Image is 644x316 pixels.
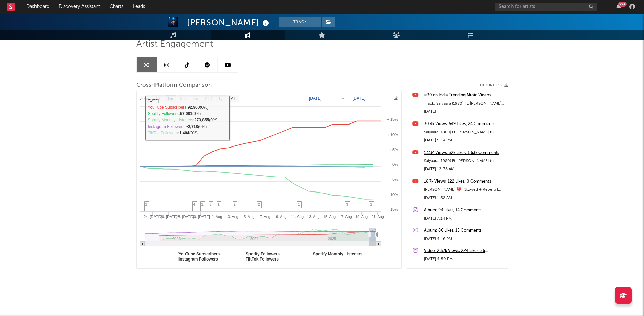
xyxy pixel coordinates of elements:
[244,215,254,219] text: 5. Aug
[234,202,236,206] span: 2
[291,215,303,219] text: 11. Aug
[176,215,194,219] text: 28. [DATE]
[424,255,504,263] div: [DATE] 4:50 PM
[424,247,504,255] a: Video: 2.57k Views, 224 Likes, 56 Comments
[192,96,198,101] text: 6m
[323,215,335,219] text: 15. Aug
[371,215,384,219] text: 21. Aug
[136,40,213,48] span: Artist Engagement
[424,91,504,99] a: #30 on India Trending Music Videos
[204,96,212,101] text: YTD
[212,215,222,219] text: 1. Aug
[145,202,147,206] span: 1
[370,202,372,206] span: 1
[424,99,504,108] div: Track: Saiyaara (1980) Ft. [PERSON_NAME] full song (Old version) Old is Gold with a New Voice!
[192,215,210,219] text: 30. [DATE]
[389,148,398,152] text: + 5%
[144,215,162,219] text: 24. [DATE]
[392,162,398,166] text: 0%
[136,81,212,89] span: Cross-Platform Comparison
[298,202,300,206] span: 1
[260,215,270,219] text: 7. Aug
[618,2,627,7] div: 99 +
[218,96,223,101] text: 1y
[424,108,504,116] div: [DATE]
[616,4,621,9] button: 99+
[424,165,504,173] div: [DATE] 12:38 AM
[178,257,218,262] text: Instagram Followers
[495,3,597,11] input: Search for artists
[424,157,504,165] div: Saiyaara (1980) Ft. [PERSON_NAME] full song (Old version) Old is Gold with a New Voice!
[341,96,345,101] text: →
[309,96,322,101] text: [DATE]
[245,257,278,262] text: TikTok Followers
[218,202,220,206] span: 1
[201,202,204,206] span: 1
[389,193,398,197] text: -10%
[424,215,504,223] div: [DATE] 7:14 PM
[140,96,150,101] text: Zoom
[424,136,504,144] div: [DATE] 5:14 PM
[480,83,508,87] button: Export CSV
[180,96,186,101] text: 3m
[339,215,352,219] text: 17. Aug
[387,117,398,121] text: + 15%
[424,267,504,275] a: 33k Views, 153 Likes, 2 Comments
[424,194,504,202] div: [DATE] 1:52 AM
[424,235,504,243] div: [DATE] 4:16 PM
[313,252,362,256] text: Spotify Monthly Listeners
[245,252,279,256] text: Spotify Followers
[276,215,286,219] text: 9. Aug
[178,252,220,256] text: YouTube Subscribers
[424,120,504,128] a: 30.4k Views, 649 Likes, 24 Comments
[424,227,504,235] a: Album: 86 Likes, 15 Comments
[167,96,173,101] text: 1m
[424,128,504,136] div: Saiyaara (1980) Ft. [PERSON_NAME] full song (Old version) Old is Gold with a New Voice!
[258,202,260,206] span: 2
[424,178,504,186] a: 18.7k Views, 122 Likes, 0 Comments
[387,133,398,137] text: + 10%
[353,96,365,101] text: [DATE]
[160,215,177,219] text: 26. [DATE]
[391,177,398,181] text: -5%
[424,206,504,215] a: Album: 94 Likes, 14 Comments
[279,17,321,27] button: Track
[187,17,271,28] div: [PERSON_NAME]
[346,202,348,206] span: 3
[307,215,319,219] text: 13. Aug
[193,202,195,206] span: 4
[155,96,161,101] text: 1w
[424,149,504,157] a: 1.11M Views, 32k Likes, 1.63k Comments
[210,202,212,206] span: 3
[389,207,398,211] text: -15%
[231,96,235,101] text: All
[355,215,367,219] text: 19. Aug
[228,215,238,219] text: 3. Aug
[424,186,504,194] div: [PERSON_NAME] 💔 | Slowed + Reverb | [PERSON_NAME] | Soulful Love Song | Sad Vibes 2025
